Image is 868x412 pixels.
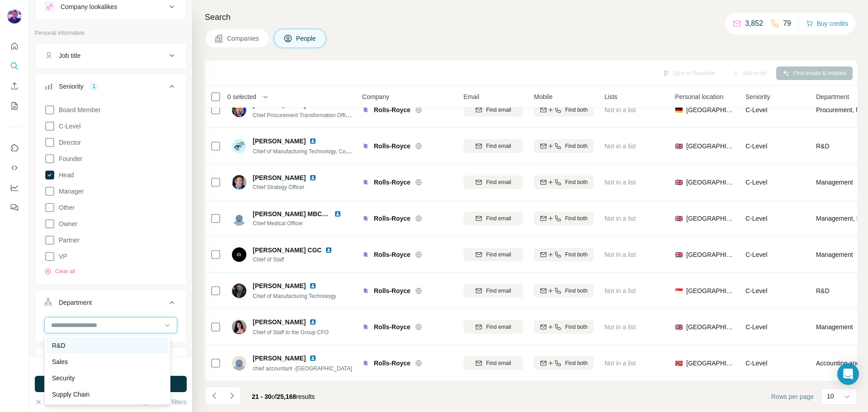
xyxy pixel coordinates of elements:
[232,320,246,334] img: Avatar
[486,214,511,223] span: Find email
[745,142,767,150] span: C-Level
[35,398,61,407] button: Clear
[463,92,479,101] span: Email
[252,393,272,400] span: 21 - 30
[223,387,241,405] button: Navigate to next page
[486,323,511,331] span: Find email
[816,322,853,331] span: Management
[486,359,511,367] span: Find email
[604,92,618,101] span: Lists
[253,137,306,146] span: [PERSON_NAME]
[362,92,389,101] span: Company
[534,248,594,261] button: Find both
[675,286,683,295] span: 🇸🇬
[686,142,735,151] span: [GEOGRAPHIC_DATA]
[296,34,317,43] span: People
[463,212,523,225] button: Find email
[7,78,22,94] button: Enrich CSV
[745,287,767,294] span: C-Level
[686,359,735,368] span: [GEOGRAPHIC_DATA]
[253,173,306,182] span: [PERSON_NAME]
[745,18,763,29] p: 3,852
[253,317,306,327] span: [PERSON_NAME]
[35,376,187,392] button: Run search
[534,356,594,370] button: Find both
[675,214,683,223] span: 🇬🇧
[362,360,369,367] img: Logo of Rolls-Royce
[7,160,22,176] button: Use Surfe API
[604,215,636,222] span: Not in a list
[463,248,523,261] button: Find email
[7,199,22,216] button: Feedback
[783,18,791,29] p: 79
[565,359,588,367] span: Find both
[7,180,22,196] button: Dashboard
[227,34,260,43] span: Companies
[745,251,767,258] span: C-Level
[604,179,636,186] span: Not in a list
[7,38,22,54] button: Quick start
[55,236,80,245] span: Partner
[205,387,223,405] button: Navigate to previous page
[55,252,67,261] span: VP
[59,51,80,60] div: Job title
[534,92,552,101] span: Mobile
[52,374,75,383] p: Security
[837,363,859,385] div: Open Intercom Messenger
[362,215,369,222] img: Logo of Rolls-Royce
[232,103,246,117] img: Avatar
[59,82,83,91] div: Seniority
[55,105,101,114] span: Board Member
[59,298,92,307] div: Department
[253,256,343,264] span: Chief of Staff
[362,142,369,150] img: Logo of Rolls-Royce
[675,142,683,151] span: 🇬🇧
[565,323,588,331] span: Find both
[686,322,735,331] span: [GEOGRAPHIC_DATA]
[565,178,588,186] span: Find both
[35,29,187,37] p: Personal information
[7,140,22,156] button: Use Surfe on LinkedIn
[463,320,523,334] button: Find email
[253,246,321,255] span: [PERSON_NAME] CGC
[604,323,636,331] span: Not in a list
[362,287,369,294] img: Logo of Rolls-Royce
[52,390,90,399] p: Supply Chain
[35,45,186,66] button: Job title
[253,219,352,227] span: Chief Medical Officer
[232,356,246,370] img: Avatar
[534,139,594,153] button: Find both
[745,215,767,222] span: C-Level
[565,287,588,295] span: Find both
[277,393,296,400] span: 25,168
[7,98,22,114] button: My lists
[565,214,588,223] span: Find both
[816,286,830,295] span: R&D
[486,251,511,259] span: Find email
[463,356,523,370] button: Find email
[816,142,830,151] span: R&D
[565,142,588,150] span: Find both
[362,179,369,186] img: Logo of Rolls-Royce
[253,183,327,191] span: Chief Strategy Officer
[362,251,369,258] img: Logo of Rolls-Royce
[675,105,683,114] span: 🇩🇪
[253,354,306,363] span: [PERSON_NAME]
[534,284,594,298] button: Find both
[7,9,22,24] img: Avatar
[675,92,723,101] span: Personal location
[463,103,523,117] button: Find email
[806,17,848,30] button: Buy credits
[374,214,410,223] span: Rolls-Royce
[686,214,735,223] span: [GEOGRAPHIC_DATA]
[463,175,523,189] button: Find email
[745,106,767,114] span: C-Level
[35,76,186,101] button: Seniority1
[55,122,80,131] span: C-Level
[463,139,523,153] button: Find email
[334,210,341,218] img: LinkedIn logo
[686,178,735,187] span: [GEOGRAPHIC_DATA]
[816,178,853,187] span: Management
[745,92,770,101] span: Seniority
[325,246,332,254] img: LinkedIn logo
